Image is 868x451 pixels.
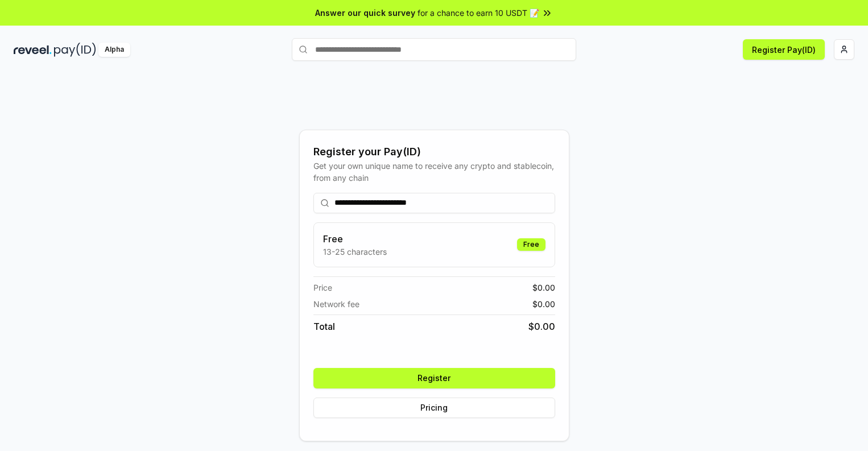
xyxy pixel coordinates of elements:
[313,368,555,388] button: Register
[313,320,335,333] span: Total
[313,398,555,418] button: Pricing
[532,298,555,310] span: $ 0.00
[313,298,359,310] span: Network fee
[98,43,130,57] div: Alpha
[313,144,555,160] div: Register your Pay(ID)
[418,7,539,19] span: for a chance to earn 10 USDT 📝
[313,282,332,293] span: Price
[54,43,96,57] img: pay_id
[315,7,415,19] span: Answer our quick survey
[313,160,555,184] div: Get your own unique name to receive any crypto and stablecoin, from any chain
[14,43,52,57] img: reveel_dark
[532,282,555,293] span: $ 0.00
[528,320,555,333] span: $ 0.00
[323,232,387,246] h3: Free
[517,238,545,251] div: Free
[743,39,825,60] button: Register Pay(ID)
[323,246,387,258] p: 13-25 characters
